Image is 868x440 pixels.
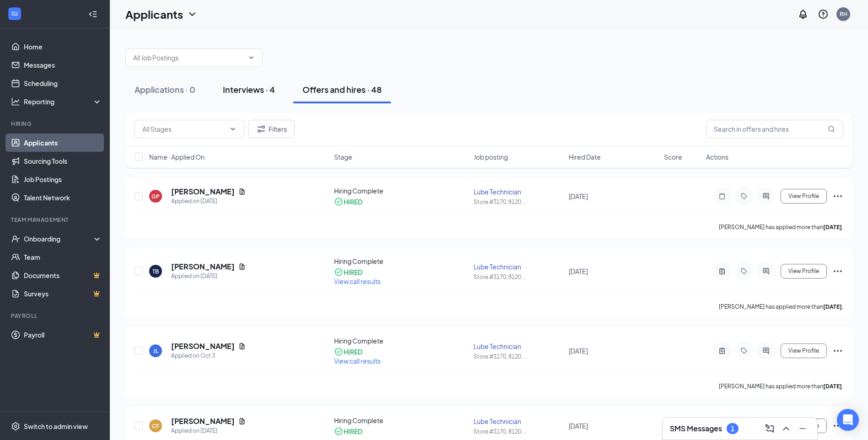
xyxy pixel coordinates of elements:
[832,420,843,431] svg: Ellipses
[152,268,159,275] div: TB
[238,343,246,350] svg: Document
[187,9,198,20] svg: ChevronDown
[142,124,226,134] input: All Stages
[474,262,563,271] div: Lube Technician
[334,197,343,206] svg: CheckmarkCircle
[11,312,100,320] div: Payroll
[717,268,728,275] svg: ActiveNote
[832,345,843,356] svg: Ellipses
[24,422,88,431] div: Switch to admin view
[334,357,381,365] span: View call results
[474,428,563,435] div: Store #3170, 8120 ...
[739,268,749,275] svg: Tag
[171,197,246,206] div: Applied on [DATE]
[760,347,771,354] svg: ActiveChat
[334,152,352,161] span: Stage
[823,224,842,231] b: [DATE]
[706,152,728,161] span: Actions
[760,193,771,200] svg: ActiveChat
[24,38,102,56] a: Home
[24,266,102,284] a: DocumentsCrown
[24,134,102,152] a: Applicants
[24,74,102,92] a: Scheduling
[764,423,775,434] svg: ComposeMessage
[11,234,20,243] svg: UserCheck
[152,422,159,430] div: CF
[788,193,819,199] span: View Profile
[717,347,728,354] svg: ActiveNote
[823,303,842,310] b: [DATE]
[223,84,275,95] div: Interviews · 4
[229,125,237,133] svg: ChevronDown
[344,427,362,436] div: HIRED
[88,10,97,19] svg: Collapse
[11,120,100,128] div: Hiring
[334,427,343,436] svg: CheckmarkCircle
[569,152,601,161] span: Hired Date
[302,84,382,95] div: Offers and hires · 48
[151,193,160,200] div: GP
[11,216,100,224] div: Team Management
[24,248,102,266] a: Team
[719,382,843,390] p: [PERSON_NAME] has applied more than .
[344,268,362,277] div: HIRED
[569,192,588,200] span: [DATE]
[779,421,793,436] button: ChevronUp
[248,54,255,61] svg: ChevronDown
[238,418,246,425] svg: Document
[569,347,588,355] span: [DATE]
[125,6,183,22] h1: Applicants
[11,422,20,431] svg: Settings
[344,347,362,356] div: HIRED
[719,223,843,231] p: [PERSON_NAME] has applied more than .
[334,257,469,266] div: Hiring Complete
[24,234,94,243] div: Onboarding
[739,347,749,354] svg: Tag
[832,191,843,202] svg: Ellipses
[781,423,792,434] svg: ChevronUp
[10,9,19,18] svg: WorkstreamLogo
[344,197,362,206] div: HIRED
[818,9,829,20] svg: QuestionInfo
[334,336,469,345] div: Hiring Complete
[474,273,563,281] div: Store #3170, 8120 ...
[731,425,734,433] div: 1
[569,267,588,275] span: [DATE]
[474,198,563,206] div: Store #3170, 8120 ...
[135,84,195,95] div: Applications · 0
[798,9,809,20] svg: Notifications
[762,421,777,436] button: ComposeMessage
[171,416,235,426] h5: [PERSON_NAME]
[24,326,102,344] a: PayrollCrown
[248,120,295,138] button: Filter Filters
[24,170,102,188] a: Job Postings
[781,189,827,204] button: View Profile
[739,193,749,200] svg: Tag
[153,347,158,355] div: JL
[823,383,842,390] b: [DATE]
[24,97,102,106] div: Reporting
[171,341,235,351] h5: [PERSON_NAME]
[238,188,246,195] svg: Document
[171,262,235,272] h5: [PERSON_NAME]
[837,409,859,431] div: Open Intercom Messenger
[788,268,819,274] span: View Profile
[832,266,843,277] svg: Ellipses
[171,351,246,360] div: Applied on Oct 3
[24,56,102,74] a: Messages
[717,193,728,200] svg: Note
[24,284,102,303] a: SurveysCrown
[133,53,244,63] input: All Job Postings
[334,347,343,356] svg: CheckmarkCircle
[11,97,20,106] svg: Analysis
[474,342,563,351] div: Lube Technician
[24,152,102,170] a: Sourcing Tools
[719,303,843,311] p: [PERSON_NAME] has applied more than .
[171,272,246,281] div: Applied on [DATE]
[334,268,343,277] svg: CheckmarkCircle
[334,416,469,425] div: Hiring Complete
[569,422,588,430] span: [DATE]
[171,187,235,197] h5: [PERSON_NAME]
[788,348,819,354] span: View Profile
[781,264,827,279] button: View Profile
